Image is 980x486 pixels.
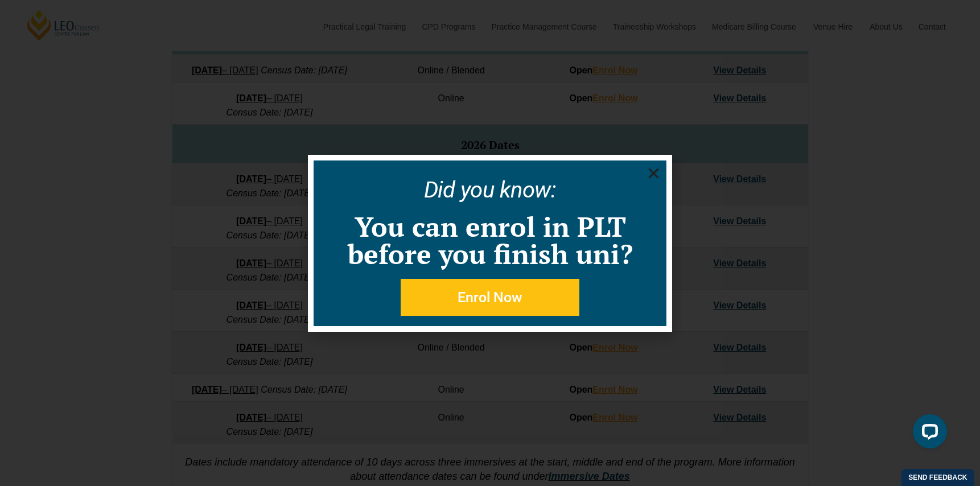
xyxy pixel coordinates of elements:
a: Enrol Now [401,279,579,316]
span: Enrol Now [458,290,522,304]
iframe: LiveChat chat widget [904,410,952,458]
a: Did you know: [424,176,557,203]
a: You can enrol in PLT before you finish uni? [348,208,633,272]
a: Close [647,166,661,180]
